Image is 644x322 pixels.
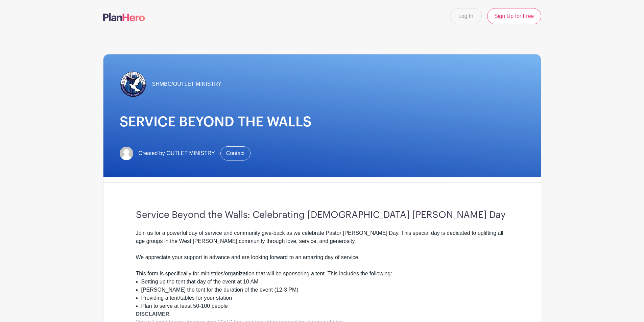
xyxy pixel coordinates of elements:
[141,278,508,286] li: Setting up the tent that day of the event at 10 AM
[136,229,508,278] div: Join us for a powerful day of service and community give-back as we celebrate Pastor [PERSON_NAME...
[220,146,251,160] a: Contact
[141,302,508,310] li: Plan to serve at least 50-100 people
[152,80,222,88] span: SHMBC/OUTLET MINISTRY
[120,71,147,98] img: Sweet%20home%20logo%20(1).png
[487,8,541,24] a: Sign Up for Free
[450,8,482,24] a: Log In
[139,149,215,157] span: Created by OUTLET MINISTRY
[136,311,170,317] strong: DISCLAIMER
[103,13,145,21] img: logo-507f7623f17ff9eddc593b1ce0a138ce2505c220e1c5a4e2b4648c50719b7d32.svg
[141,294,508,302] li: Providing a tent/tables for your station
[120,147,133,160] img: default-ce2991bfa6775e67f084385cd625a349d9dcbb7a52a09fb2fda1e96e2d18dcdb.png
[136,209,508,221] h3: Service Beyond the Walls: Celebrating [DEMOGRAPHIC_DATA] [PERSON_NAME] Day
[120,114,525,130] h1: SERVICE BEYOND THE WALLS
[141,286,508,294] li: [PERSON_NAME] the tent for the duration of the event (12-3 PM)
